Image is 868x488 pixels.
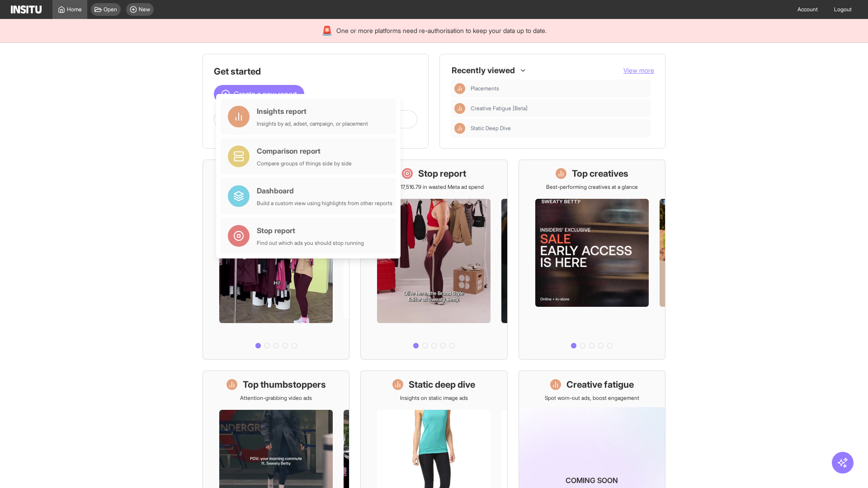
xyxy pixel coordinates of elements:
h1: Top creatives [572,167,628,180]
button: Create a new report [214,85,304,103]
span: Static Deep Dive [471,125,647,132]
h1: Static deep dive [409,378,475,391]
span: Placements [471,85,499,92]
span: Placements [471,85,647,92]
div: Compare groups of things side by side [257,160,352,167]
p: Attention-grabbing video ads [240,394,312,402]
span: Creative Fatigue [Beta] [471,105,647,112]
div: Insights [454,123,465,134]
span: New [139,6,150,13]
button: View more [623,66,654,75]
a: Stop reportSave £17,516.79 in wasted Meta ad spend [360,160,507,360]
h1: Top thumbstoppers [243,378,326,391]
p: Insights on static image ads [400,394,468,402]
div: Insights report [257,106,368,117]
span: Open [104,6,117,13]
img: Logo [11,5,42,14]
span: One or more platforms need re-authorisation to keep your data up to date. [336,26,547,35]
p: Best-performing creatives at a glance [546,183,638,191]
span: View more [623,66,654,74]
a: What's live nowSee all active ads instantly [203,160,349,360]
div: 🚨 [321,24,333,37]
h1: Get started [214,65,417,78]
div: Comparison report [257,145,352,156]
div: Insights [454,103,465,114]
span: Static Deep Dive [471,125,511,132]
span: Create a new report [234,89,297,99]
div: Insights [454,83,465,94]
a: Top creativesBest-performing creatives at a glance [519,160,665,360]
span: Creative Fatigue [Beta] [471,105,528,112]
div: Stop report [257,225,364,236]
h1: Stop report [418,167,466,180]
div: Build a custom view using highlights from other reports [257,200,392,207]
div: Dashboard [257,185,392,196]
p: Save £17,516.79 in wasted Meta ad spend [384,183,484,191]
div: Insights by ad, adset, campaign, or placement [257,120,368,127]
div: Find out which ads you should stop running [257,239,364,247]
span: Home [67,6,82,13]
